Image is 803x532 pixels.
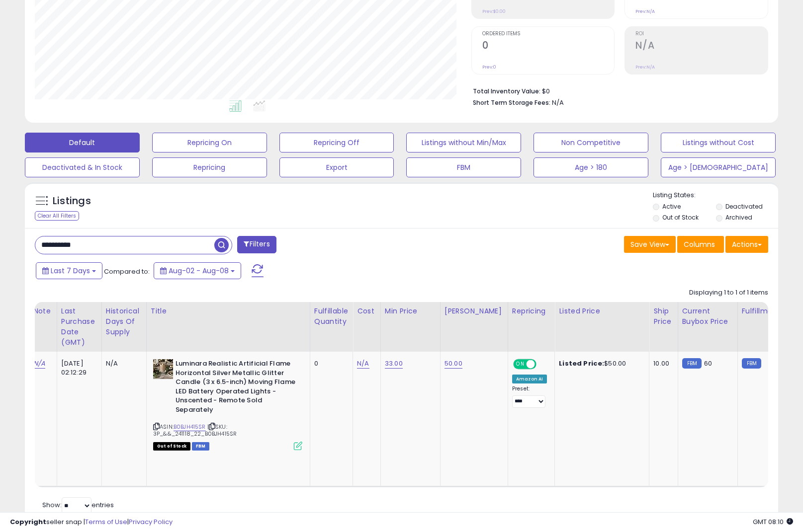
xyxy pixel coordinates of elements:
small: Prev: $0.00 [482,8,506,14]
div: [PERSON_NAME] [445,306,504,316]
div: Current Buybox Price [682,306,733,327]
label: Deactivated [725,202,763,211]
h2: 0 [482,40,615,53]
button: Actions [725,236,768,253]
small: FBM [742,358,761,369]
div: 10.00 [653,359,670,368]
button: Non Competitive [534,133,648,152]
small: FBM [682,358,702,369]
label: Active [662,202,681,211]
span: Columns [684,239,715,249]
div: Ship Price [653,306,673,327]
div: Amazon AI [512,375,547,383]
button: Filters [237,236,276,253]
button: Export [279,157,394,177]
label: Out of Stock [662,213,699,222]
div: 0 [314,359,345,368]
button: Repricing On [152,133,267,152]
div: Note [33,306,53,316]
button: Last 7 Days [36,262,102,279]
span: Ordered Items [482,31,615,37]
div: [DATE] 02:12:29 [61,359,94,377]
div: Fulfillable Quantity [314,306,349,327]
button: Save View [624,236,676,253]
div: Displaying 1 to 1 of 1 items [689,288,768,298]
a: Terms of Use [85,517,127,527]
div: N/A [106,359,139,368]
label: Archived [725,213,752,222]
span: Aug-02 - Aug-08 [169,266,229,276]
div: Repricing [512,306,550,316]
div: Last Purchase Date (GMT) [61,306,97,348]
b: Short Term Storage Fees: [473,98,550,107]
span: N/A [552,98,564,107]
button: Aug-02 - Aug-08 [154,262,241,279]
span: 60 [704,359,712,368]
div: seller snap | | [10,518,173,527]
span: All listings that are currently out of stock and unavailable for purchase on Amazon [153,442,190,451]
div: $50.00 [559,359,641,368]
div: Cost [357,306,376,316]
b: Total Inventory Value: [473,87,540,95]
button: Repricing [152,157,267,177]
span: 2025-08-16 08:10 GMT [753,517,793,527]
a: N/A [33,359,45,369]
h5: Listings [53,194,91,208]
h2: N/A [635,40,768,53]
span: Compared to: [104,267,150,276]
a: N/A [357,359,369,369]
button: Columns [677,236,724,253]
span: | SKU: 3P_&&_241118_22_B0BJH415SR [153,423,237,438]
a: 50.00 [445,359,462,369]
div: Min Price [385,306,436,316]
p: Listing States: [653,191,778,200]
b: Listed Price: [559,359,604,368]
img: 51Soh+HO0BL._SL40_.jpg [153,359,173,379]
span: Show: entries [42,500,114,510]
a: 33.00 [385,359,403,369]
div: Listed Price [559,306,645,316]
span: FBM [192,442,210,451]
button: Repricing Off [279,133,394,152]
button: Default [25,133,140,152]
li: $0 [473,84,761,96]
button: Listings without Min/Max [406,133,521,152]
button: Age > 180 [534,157,648,177]
button: FBM [406,157,521,177]
span: Last 7 Days [51,266,90,276]
button: Listings without Cost [661,133,776,152]
button: Age > [DEMOGRAPHIC_DATA] [661,157,776,177]
div: Title [151,306,306,316]
small: Prev: 0 [482,64,496,70]
small: Prev: N/A [635,64,655,70]
a: B0BJH415SR [174,423,206,431]
div: ASIN: [153,359,302,449]
a: Privacy Policy [129,517,173,527]
div: Historical Days Of Supply [106,306,142,337]
span: OFF [535,360,551,369]
button: Deactivated & In Stock [25,157,140,177]
div: Clear All Filters [35,211,79,221]
div: Fulfillment [742,306,782,316]
div: Preset: [512,385,547,408]
strong: Copyright [10,517,46,527]
b: Luminara Realistic Artificial Flame Horizontal Silver Metallic Glitter Candle (3 x 6.5-inch) Movi... [176,359,296,417]
small: Prev: N/A [635,8,655,14]
span: ROI [635,31,768,37]
span: ON [514,360,527,369]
